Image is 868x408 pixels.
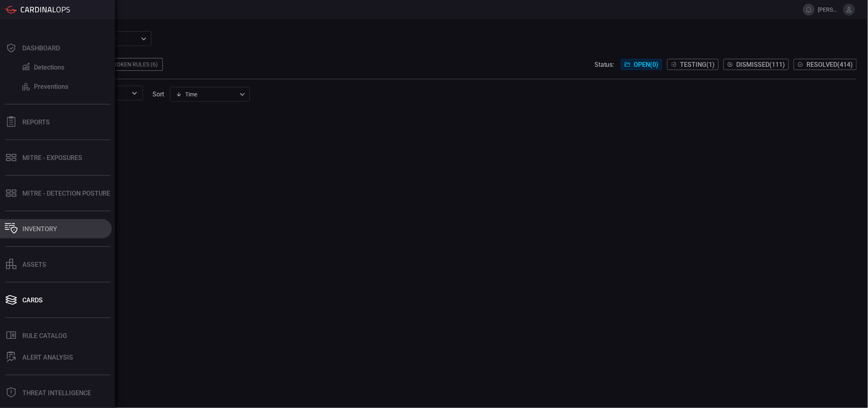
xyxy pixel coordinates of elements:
div: Detections [34,64,64,71]
button: Testing(1) [667,59,719,70]
button: Dismissed(111) [723,59,789,70]
label: sort [153,90,164,98]
div: Dashboard [22,44,60,52]
div: Preventions [34,83,68,90]
div: assets [22,261,46,268]
div: Threat Intelligence [22,389,91,397]
button: Open(0) [621,59,662,70]
span: Dismissed ( 111 ) [737,61,785,68]
div: ALERT ANALYSIS [22,354,73,361]
span: Resolved ( 414 ) [807,61,853,68]
span: [PERSON_NAME].[PERSON_NAME] [818,6,840,13]
div: Cards [22,296,43,304]
div: Inventory [22,225,57,233]
div: Broken Rules (6) [105,58,163,71]
div: Time [176,90,237,98]
div: MITRE - Detection Posture [22,190,110,197]
div: MITRE - Exposures [22,154,82,162]
span: Status: [595,61,614,68]
button: Resolved(414) [794,59,857,70]
button: Open [129,88,140,99]
div: Rule Catalog [22,332,67,340]
span: Testing ( 1 ) [680,61,715,68]
div: Reports [22,118,50,126]
span: Open ( 0 ) [634,61,659,68]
